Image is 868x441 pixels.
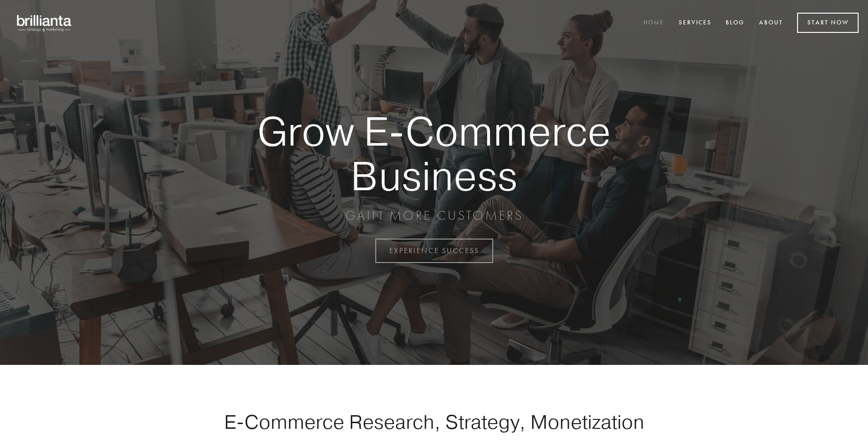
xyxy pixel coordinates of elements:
a: Home [637,15,670,31]
p: GAIN MORE CUSTOMERS [225,207,643,224]
a: Start Now [797,13,859,33]
a: About [753,15,789,31]
strong: Grow E-Commerce Business [225,109,643,198]
h1: E-Commerce Research, Strategy, Monetization [194,410,674,433]
a: EXPERIENCE SUCCESS [375,239,493,263]
a: Blog [720,15,751,31]
a: Services [673,15,718,31]
img: brillianta - research, strategy, marketing [9,9,80,37]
